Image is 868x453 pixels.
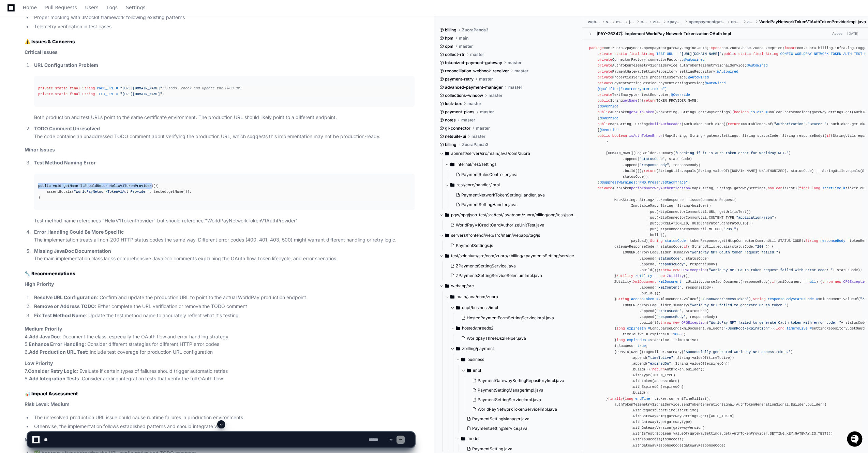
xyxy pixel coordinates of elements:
span: master [472,134,485,139]
strong: Test Method Naming Error [34,160,96,165]
span: TEST_URL [97,92,114,96]
span: public [598,134,610,138]
span: private [598,52,612,56]
span: getName [623,99,638,103]
li: : Either complete the URL verification or remove the TODO comment [32,303,415,310]
span: final [70,86,80,90]
span: impl [473,368,481,373]
svg: Directory [445,282,449,290]
span: src [606,19,611,25]
button: PaymentSettings.js [448,241,573,250]
button: hosted/threeds2 [450,323,583,334]
button: test/selenium/src/com/zuora/zbilling/zpaymentsSetting/service [439,250,577,261]
span: getName_ItShouldReturnHelixV1TokenProvider [63,184,152,188]
span: master [470,52,484,57]
span: return [644,99,656,103]
div: We're offline, we'll be back soon [23,58,89,63]
span: getAuthToken [629,110,654,114]
button: ZPaymentsSettingService.java [448,261,573,271]
span: null [808,280,816,284]
span: String [642,52,654,56]
span: = [675,52,677,56]
p: The implementation treats all non-200 HTTP status codes the same way. Different error codes (400,... [34,228,415,244]
p: Both production and test URLs point to the same certificate environment. The production URL shoul... [34,114,415,121]
span: master [461,117,475,123]
strong: TODO Comment Unresolved [34,126,100,131]
svg: Directory [445,231,449,239]
span: auth [747,19,754,25]
div: ; ; [38,86,410,97]
strong: Enhance Error Handling [29,341,85,347]
span: startTime [822,186,841,190]
span: PaymentNetworkTokenSettingHandler.java [461,192,545,198]
span: @Override [600,104,618,108]
span: master [467,101,481,106]
span: servers/frontend/web/src/main/webapp/tag/js [451,233,540,238]
span: @Autowired [684,58,705,62]
span: zbilling/payment [462,346,494,351]
button: main/java/com/zuora [445,291,583,302]
span: master [479,76,493,82]
span: WorldpayThreeDs2Helper.java [467,336,526,341]
button: WorldPayNetworkTokenServiceImpl.java [469,405,579,414]
span: @Override [600,128,618,132]
span: long [812,186,820,190]
button: internal/rest/settings [445,159,577,170]
span: webapp/src [451,283,474,289]
span: responseBodyStatusCode [768,297,814,301]
span: private [38,92,53,96]
button: api/rest/server/src/main/java/com/zuora [439,148,577,159]
svg: Directory [450,293,454,301]
span: @Autowired [705,81,726,85]
span: "application/json" [736,216,774,220]
span: throw [660,321,671,325]
span: new [673,268,679,272]
span: String [766,52,778,56]
span: "responseBody" [656,315,686,319]
span: Users [85,5,99,10]
span: throw [660,268,671,272]
span: "WorldPay NPT failed to generate Oauth token." [690,303,787,307]
button: webapp/src [439,280,577,291]
span: payment-plans [445,109,475,115]
span: OPGException [682,321,707,325]
span: gl-connector [445,126,470,131]
span: void [53,184,61,188]
span: java [629,19,635,25]
strong: Add JavaDoc [29,334,60,339]
a: Powered byPylon [48,71,83,77]
button: business [456,354,583,365]
span: WorldPayNetworkTokenServiceImpl.java [478,407,557,412]
span: import [784,46,797,50]
strong: 🔧 Recommendations [25,271,75,276]
span: "statusCode" [640,157,665,161]
span: ZuoraPanda3 [462,27,489,33]
span: "statusCode" [656,309,682,313]
span: @SuppressWarnings("PMD.PreserveStackTrace") [600,180,690,185]
strong: Minor Issues [25,147,55,152]
p: Test method name references "HelixV1TokenProvider" but should reference "WorldPayNetworkTokenV1Au... [34,217,415,225]
li: : Confirm and update the production URL to point to the actual WorldPay production endpoint [32,294,415,302]
span: 1000L [673,332,684,336]
span: HostedPaymentFormSettingServiceImpl.java [467,315,554,321]
span: "[URL][DOMAIN_NAME]" [120,86,162,90]
span: = [654,274,656,278]
span: String [82,86,95,90]
span: performGatewayAuthentication [631,186,690,190]
span: notes [445,117,456,123]
span: xmlDocument [658,280,682,284]
strong: ⚠️ Issues & Concerns [25,39,75,44]
span: (Map<String, String> gatewaySettings, isTest) [690,186,797,190]
span: final [70,92,80,96]
span: = [648,326,650,331]
span: "/JsonRoot/expiration" [723,326,770,331]
span: business [467,357,484,362]
span: "WorldPay NPT Oauth token request failed with error code: " [709,268,833,272]
span: openpaymentgateway [689,19,725,25]
span: "WorldPay NPT Oauth token request failed." [690,250,778,254]
span: dhpf/business/impl [462,305,498,310]
svg: Directory [461,355,465,364]
button: dhpf/business/impl [450,302,583,313]
span: opm [445,44,453,49]
div: { assertEquals( , tested.getName()); } [38,183,410,201]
